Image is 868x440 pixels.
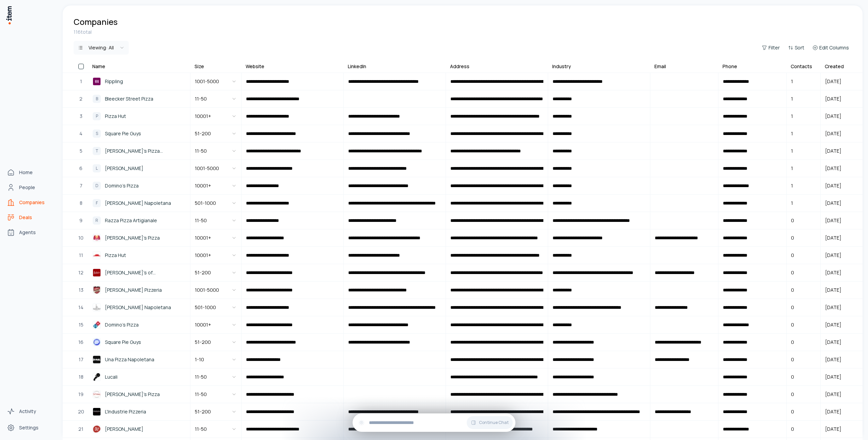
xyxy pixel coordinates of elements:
div: Phone [723,63,737,70]
span: 3 [80,112,82,120]
span: Lucali [105,373,118,381]
span: 4 [79,130,82,137]
a: Una Pizza NapoletanaUna Pizza Napoletana [89,351,190,368]
span: [PERSON_NAME] Napoletana [105,199,171,207]
img: John's of Bleecker Street [93,269,101,277]
span: [DATE] [821,334,846,350]
div: Address [450,63,469,70]
img: Joe's Pizza [93,390,101,398]
span: Domino's Pizza [105,182,139,189]
span: Filter [769,44,780,51]
span: [DATE] [821,161,846,176]
span: [PERSON_NAME]'s Pizza [105,234,160,242]
button: Continue Chat [467,416,513,429]
span: 12 [78,269,83,276]
span: [PERSON_NAME] Napoletana [105,304,171,311]
img: Una Pizza Napoletana [93,355,101,364]
button: Sort [785,43,807,52]
span: 11 [79,252,83,259]
span: 0 [787,247,798,263]
div: Viewing: [89,44,114,51]
span: 0 [787,352,798,367]
span: 21 [78,425,83,433]
div: Size [195,63,204,70]
span: [DATE] [821,282,846,298]
a: BBleecker Street Pizza [89,91,190,107]
a: Joe's Pizza[PERSON_NAME]'s Pizza [89,386,190,403]
span: [PERSON_NAME] [105,165,143,172]
a: L'Industrie PizzeriaL'Industrie Pizzeria [89,404,190,420]
span: 18 [79,373,83,381]
span: Deals [19,214,32,221]
span: 0 [787,421,798,437]
span: Una Pizza Napoletana [105,356,154,363]
button: Edit Columns [810,43,852,52]
span: 20 [78,408,84,415]
span: [DATE] [821,300,846,315]
span: Agents [19,229,36,236]
span: 0 [787,265,798,280]
span: [DATE] [821,230,846,246]
a: LucaliLucali [89,369,190,385]
span: Square Pie Guys [105,338,141,346]
span: Edit Columns [819,44,849,51]
span: [DATE] [821,421,846,437]
a: Frank Pepe Pizzeria Napoletana[PERSON_NAME] Napoletana [89,299,190,316]
span: Square Pie Guys [105,130,141,137]
span: 0 [787,213,798,228]
span: [PERSON_NAME] Pizzeria [105,286,162,294]
span: 1 [787,143,797,159]
a: L[PERSON_NAME] [89,160,190,177]
div: LinkedIn [348,63,366,70]
span: 7 [80,182,82,189]
span: [DATE] [821,352,846,367]
a: John's of Bleecker Street[PERSON_NAME]'s of [GEOGRAPHIC_DATA] [89,264,190,281]
span: Pizza Hut [105,252,126,259]
span: L'Industrie Pizzeria [105,408,146,415]
span: Activity [19,408,36,415]
span: 1 [787,178,797,194]
a: SSquare Pie Guys [89,125,190,142]
a: Companies [4,196,56,209]
span: [PERSON_NAME]'s Pizza [105,391,160,398]
span: [DATE] [821,265,846,280]
a: Pizza HutPizza Hut [89,247,190,263]
div: Contacts [791,63,812,70]
span: Bleecker Street Pizza [105,95,153,103]
div: P [93,112,101,120]
div: Name [92,63,105,70]
img: Rippling [93,77,101,86]
span: 0 [787,317,798,333]
span: 2 [79,95,82,103]
span: [DATE] [821,369,846,385]
a: Home [4,166,56,179]
div: 116 total [74,29,852,35]
span: 13 [79,286,83,294]
a: Marco's Pizza[PERSON_NAME]'s Pizza [89,230,190,246]
a: Deals [4,211,56,224]
span: [DATE] [821,404,846,420]
span: Domino's Pizza [105,321,139,329]
div: Created [825,63,844,70]
img: Don Antonio [93,425,101,433]
span: 1 [787,126,797,141]
a: Domino's PizzaDomino's Pizza [89,317,190,333]
span: Rippling [105,78,123,85]
span: Continue Chat [479,420,509,425]
span: 1 [787,195,797,211]
a: F[PERSON_NAME] Napoletana [89,195,190,211]
img: Lucali [93,373,101,381]
img: Lou Malnati's Pizzeria [93,286,101,294]
span: [DATE] [821,247,846,263]
span: People [19,184,35,191]
span: 0 [787,282,798,298]
span: 1 [787,91,797,107]
span: 16 [78,338,83,346]
span: 14 [78,304,83,311]
span: 0 [787,404,798,420]
span: 0 [787,230,798,246]
span: [PERSON_NAME]'s Pizza Napoletana [105,147,186,155]
div: Continue Chat [353,413,515,432]
a: PPizza Hut [89,108,190,124]
div: B [93,95,101,103]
